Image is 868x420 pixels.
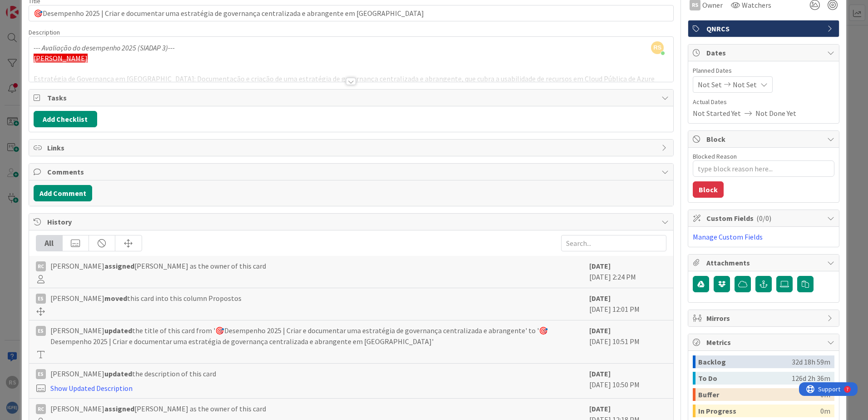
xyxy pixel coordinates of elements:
[561,235,666,251] input: Search...
[589,368,666,394] div: [DATE] 10:50 PM
[104,294,127,303] b: moved
[693,97,834,107] span: Actual Dates
[820,405,830,417] div: 0m
[50,260,266,271] span: [PERSON_NAME] [PERSON_NAME] as the owner of this card
[50,403,266,414] span: [PERSON_NAME] [PERSON_NAME] as the owner of this card
[36,294,46,304] div: ES
[36,404,46,414] div: RC
[36,235,63,251] div: All
[693,108,741,119] span: Not Started Yet
[706,213,823,224] span: Custom Fields
[589,294,611,303] b: [DATE]
[693,152,737,160] label: Blocked Reason
[34,185,92,201] button: Add Comment
[755,108,796,119] span: Not Done Yet
[50,293,242,304] span: [PERSON_NAME] this card into this column Propostos
[792,372,830,385] div: 126d 2h 36m
[29,5,674,21] input: type card name here...
[589,404,611,413] b: [DATE]
[698,355,792,368] div: Backlog
[36,261,46,271] div: RC
[706,23,823,34] span: QNRCS
[47,92,657,103] span: Tasks
[104,326,132,335] b: updated
[104,404,134,413] b: assigned
[693,66,834,75] span: Planned Dates
[29,28,60,36] span: Description
[47,166,657,177] span: Comments
[706,47,823,58] span: Dates
[36,369,46,379] div: ES
[47,4,49,11] div: 7
[693,232,763,241] a: Manage Custom Fields
[706,313,823,324] span: Mirrors
[706,337,823,348] span: Metrics
[50,368,216,379] span: [PERSON_NAME] the description of this card
[589,326,611,335] b: [DATE]
[104,369,132,378] b: updated
[756,214,771,223] span: ( 0/0 )
[34,111,97,127] button: Add Checklist
[733,79,757,90] span: Not Set
[693,181,724,198] button: Block
[50,325,585,347] span: [PERSON_NAME] the title of this card from '🎯Desempenho 2025 | Criar e documentar uma estratégia d...
[589,260,666,283] div: [DATE] 2:24 PM
[792,355,830,368] div: 32d 18h 59m
[589,261,611,270] b: [DATE]
[651,41,664,54] span: RS
[50,384,133,393] a: Show Updated Description
[589,293,666,315] div: [DATE] 12:01 PM
[19,1,41,12] span: Support
[698,79,722,90] span: Not Set
[589,325,666,359] div: [DATE] 10:51 PM
[706,134,823,145] span: Block
[104,261,134,270] b: assigned
[34,43,175,52] em: --- Avaliação do desempenho 2025 (SIADAP 3)---
[47,142,657,153] span: Links
[47,216,657,227] span: History
[589,369,611,378] b: [DATE]
[36,326,46,336] div: ES
[706,257,823,268] span: Attachments
[698,388,820,401] div: Buffer
[698,372,792,385] div: To Do
[698,405,820,417] div: In Progress
[34,54,88,63] span: [PERSON_NAME]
